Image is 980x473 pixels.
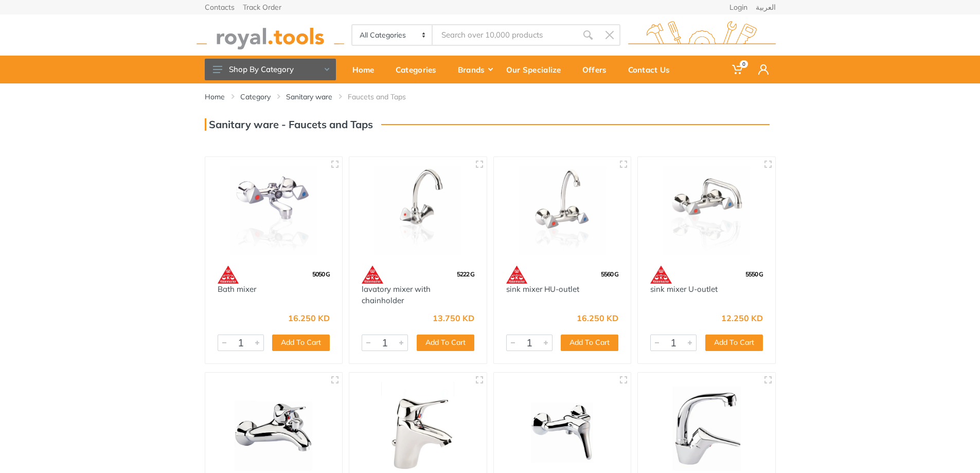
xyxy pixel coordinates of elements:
[721,314,763,322] div: 12.250 KD
[218,284,256,294] a: Bath mixer
[240,92,271,102] a: Category
[388,59,451,80] div: Categories
[205,118,373,131] h3: Sanitary ware - Faucets and Taps
[705,335,763,351] button: Add To Cart
[457,270,474,278] span: 5222 G
[499,59,575,80] div: Our Specialize
[647,382,766,471] img: Royal Tools - sink mixer
[272,335,330,351] button: Add To Cart
[197,21,344,49] img: royal.tools Logo
[561,335,618,351] button: Add To Cart
[756,4,776,11] a: العربية
[575,56,621,83] a: Offers
[601,270,618,278] span: 5560 G
[499,56,575,83] a: Our Specialize
[650,266,672,284] img: 61.webp
[345,56,388,83] a: Home
[506,284,579,294] a: sink mixer HU-outlet
[352,25,433,45] select: Category
[506,266,528,284] img: 61.webp
[215,166,333,255] img: Royal Tools - Bath mixer
[388,56,451,83] a: Categories
[577,314,618,322] div: 16.250 KD
[312,270,330,278] span: 5050 G
[575,59,621,80] div: Offers
[348,92,421,102] li: Faucets and Taps
[243,4,281,11] a: Track Order
[286,92,332,102] a: Sanitary ware
[205,92,776,102] nav: breadcrumb
[621,56,684,83] a: Contact Us
[362,266,383,284] img: 61.webp
[362,284,431,306] a: lavatory mixer with chainholder
[451,59,499,80] div: Brands
[205,59,336,80] button: Shop By Category
[745,270,763,278] span: 5550 G
[288,314,330,322] div: 16.250 KD
[205,92,225,102] a: Home
[503,166,622,255] img: Royal Tools - sink mixer HU-outlet
[433,314,474,322] div: 13.750 KD
[725,56,751,83] a: 0
[729,4,747,11] a: Login
[503,382,622,471] img: Royal Tools - Shower mixer
[345,59,388,80] div: Home
[359,382,477,471] img: Royal Tools - lavatory mixer with pop-up waste
[433,24,577,46] input: Site search
[621,59,684,80] div: Contact Us
[218,266,239,284] img: 61.webp
[628,21,776,49] img: royal.tools Logo
[740,60,748,68] span: 0
[205,4,235,11] a: Contacts
[647,166,766,255] img: Royal Tools - sink mixer U-outlet
[417,335,474,351] button: Add To Cart
[359,166,477,255] img: Royal Tools - lavatory mixer with chainholder
[650,284,718,294] a: sink mixer U-outlet
[215,382,333,471] img: Royal Tools - Bath mixer single lever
